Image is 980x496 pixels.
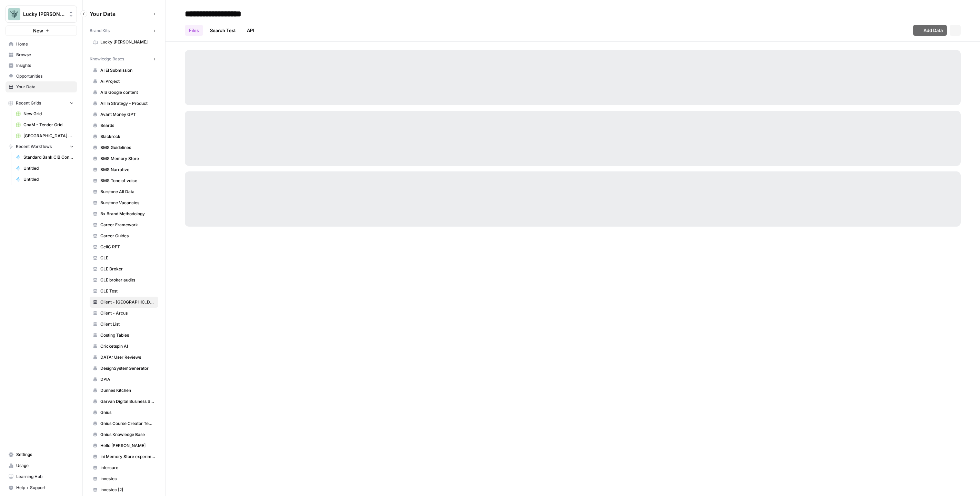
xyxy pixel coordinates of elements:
span: CLE broker audits [100,277,155,283]
a: DATA: User Reviews [90,352,158,363]
a: Lucky [PERSON_NAME] [90,37,158,48]
a: BMS Guidelines [90,142,158,153]
span: Insights [16,62,74,69]
span: Add Data [923,27,943,34]
a: Beards [90,120,158,131]
span: CnaM - Tender Grid [23,122,74,128]
span: Bx Brand Methodology [100,211,155,217]
button: Recent Workflows [6,141,77,152]
span: Dunnes Kitchen [100,387,155,394]
a: API [243,25,258,36]
a: Client - Arcus [90,308,158,319]
a: [GEOGRAPHIC_DATA] Tender - Stories [13,130,77,141]
span: CLE Test [100,288,155,294]
span: CellC RFT [100,244,155,250]
span: Your Data [16,84,74,90]
span: Recent Grids [16,100,41,106]
a: CLE Broker [90,264,158,275]
a: Intercare [90,462,158,473]
a: Burstone Vacancies [90,197,158,208]
span: Settings [16,452,74,458]
a: CnaM - Tender Grid [13,119,77,130]
span: BMS Narrative [100,167,155,173]
span: Untitled [23,176,74,182]
span: Brand Kits [90,28,110,34]
span: Gnius Knowledge Base [100,431,155,438]
span: Cricketspin AI [100,343,155,349]
a: Bx Brand Methodology [90,208,158,219]
span: Career Guides [100,233,155,239]
a: Burstone All Data [90,186,158,197]
a: Settings [6,449,77,460]
span: Hello [PERSON_NAME] [100,443,155,449]
a: Files [185,25,203,36]
a: Career Framework [90,219,158,230]
span: DATA: User Reviews [100,354,155,360]
span: Beards [100,122,155,129]
a: BMS Narrative [90,164,158,175]
button: Add Data [913,25,947,36]
a: Opportunities [6,71,77,82]
span: Usage [16,463,74,469]
a: Avant Money GPT [90,109,158,120]
span: Client List [100,321,155,327]
a: Cricketspin AI [90,341,158,352]
button: Recent Grids [6,98,77,108]
a: Untitled [13,174,77,185]
a: AIS Google content [90,87,158,98]
a: Investec [90,473,158,484]
span: Lucky [PERSON_NAME] [100,39,155,45]
a: BMS Memory Store [90,153,158,164]
span: Untitled [23,165,74,171]
a: Home [6,39,77,50]
a: CLE Test [90,286,158,297]
span: Your Data [90,10,150,18]
span: Burstone All Data [100,189,155,195]
a: Untitled [13,163,77,174]
span: CLE Broker [100,266,155,272]
img: Lucky Beard Logo [8,8,20,20]
button: Help + Support [6,482,77,493]
a: Insights [6,60,77,71]
span: Costing Tables [100,332,155,338]
a: New Grid [13,108,77,119]
span: [GEOGRAPHIC_DATA] Tender - Stories [23,133,74,139]
span: AIS Google content [100,89,155,96]
span: New Grid [23,111,74,117]
span: Browse [16,52,74,58]
span: Opportunities [16,73,74,79]
a: Client - [GEOGRAPHIC_DATA] [90,297,158,308]
span: Home [16,41,74,47]
span: Intercare [100,465,155,471]
span: BMS Tone of voice [100,178,155,184]
a: CLE broker audits [90,275,158,286]
a: Dunnes Kitchen [90,385,158,396]
span: Ai Project [100,78,155,85]
a: Ini Memory Store experiment [90,451,158,462]
button: Workspace: Lucky Beard [6,6,77,23]
a: Learning Hub [6,471,77,482]
span: Garvan Digital Business Strategy [100,398,155,405]
span: Lucky [PERSON_NAME] [23,11,65,18]
span: Investec [100,476,155,482]
span: Blackrock [100,133,155,140]
a: BMS Tone of voice [90,175,158,186]
span: Knowledge Bases [90,56,124,62]
span: Gnius Course Creator Temp Storage [100,420,155,427]
a: Blackrock [90,131,158,142]
a: CLE [90,252,158,264]
a: Gnius [90,407,158,418]
span: Recent Workflows [16,143,52,150]
button: New [6,26,77,36]
span: Burstone Vacancies [100,200,155,206]
a: Investec [2] [90,484,158,495]
a: Standard Bank CIB Connected Experiences [13,152,77,163]
a: Career Guides [90,230,158,241]
span: BMS Memory Store [100,156,155,162]
a: DesignSystemGenerator [90,363,158,374]
span: BMS Guidelines [100,145,155,151]
span: CLE [100,255,155,261]
span: Standard Bank CIB Connected Experiences [23,154,74,160]
a: Browse [6,49,77,60]
span: Learning Hub [16,474,74,480]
